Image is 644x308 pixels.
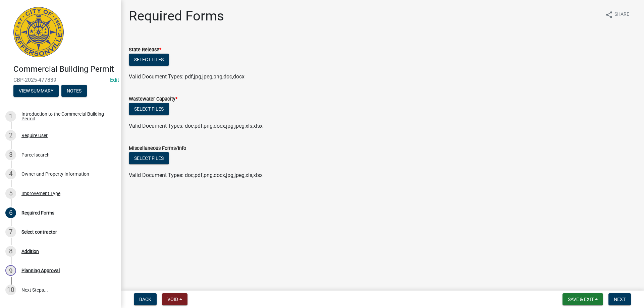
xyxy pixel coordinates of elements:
span: Save & Exit [568,297,594,302]
button: View Summary [13,85,59,97]
button: Next [608,293,631,305]
div: 2 [5,130,16,141]
i: share [605,11,613,19]
a: Edit [110,77,119,83]
div: 4 [5,169,16,179]
button: Void [162,293,187,305]
span: Valid Document Types: doc,pdf,png,docx,jpg,jpeg,xls,xlsx [129,172,263,178]
div: Planning Approval [21,268,60,273]
span: Valid Document Types: pdf,jpg,jpeg,png,doc,docx [129,73,245,80]
div: 8 [5,246,16,257]
div: 10 [5,285,16,295]
button: Save & Exit [562,293,603,305]
div: 9 [5,265,16,276]
div: 5 [5,188,16,199]
span: CBP-2025-477839 [13,77,107,83]
div: 1 [5,111,16,122]
button: Select files [129,54,169,66]
wm-modal-confirm: Summary [13,88,59,94]
div: Introduction to the Commercial Building Permit [21,112,110,121]
span: Share [614,11,629,19]
div: 6 [5,207,16,218]
label: Wastewater Capacity [129,97,177,102]
button: Notes [61,85,87,97]
div: Owner and Property Information [21,172,89,176]
div: 7 [5,227,16,237]
button: shareShare [600,8,635,21]
h1: Required Forms [129,8,224,24]
img: City of Jeffersonville, Indiana [13,7,64,57]
button: Select files [129,103,169,115]
div: Required Forms [21,210,54,215]
button: Back [134,293,157,305]
label: State Release [129,48,161,52]
span: Next [614,297,626,302]
div: Select contractor [21,230,57,234]
div: 3 [5,149,16,160]
span: Void [167,297,178,302]
div: Require User [21,133,48,138]
span: Back [139,297,151,302]
div: Improvement Type [21,191,60,196]
label: Miscellaneous Forms/Info [129,146,186,151]
wm-modal-confirm: Edit Application Number [110,77,119,83]
h4: Commercial Building Permit [13,64,115,74]
span: Valid Document Types: doc,pdf,png,docx,jpg,jpeg,xls,xlsx [129,123,263,129]
wm-modal-confirm: Notes [61,88,87,94]
div: Parcel search [21,152,50,157]
button: Select files [129,152,169,164]
div: Addition [21,249,39,254]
